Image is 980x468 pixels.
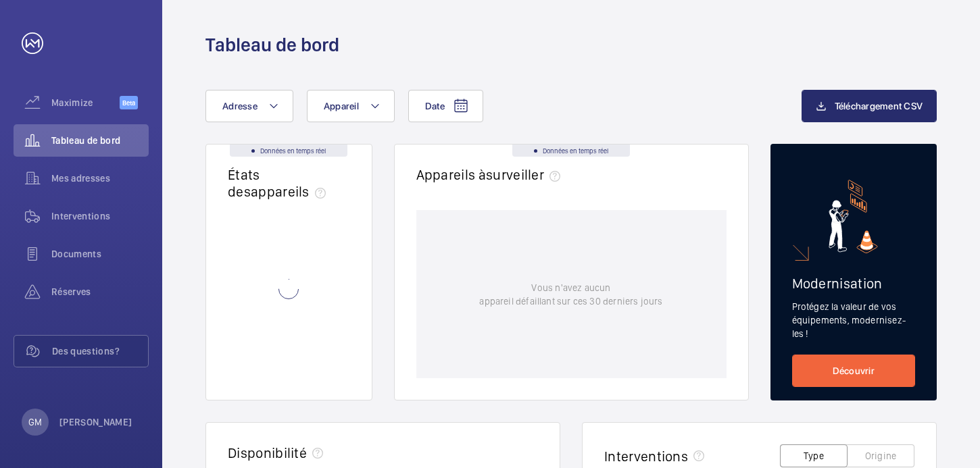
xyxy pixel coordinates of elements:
[251,183,331,200] span: appareils
[324,101,359,111] span: Appareil
[835,101,923,111] span: Téléchargement CSV
[51,134,149,147] span: Tableau de bord
[228,444,307,461] h2: Disponibilité
[425,101,445,111] span: Date
[51,96,120,109] span: Maximize
[228,166,331,200] h2: États des
[802,90,937,122] button: Téléchargement CSV
[780,444,848,467] button: Type
[59,415,132,429] p: [PERSON_NAME]
[51,209,149,223] span: Interventions
[792,275,916,292] h2: Modernisation
[512,145,630,157] div: Données en temps réel
[307,90,395,122] button: Appareil
[51,247,149,261] span: Documents
[829,180,878,253] img: marketing-card.svg
[792,355,916,387] a: Découvrir
[408,90,483,122] button: Date
[51,172,149,185] span: Mes adresses
[222,101,258,111] span: Adresse
[416,166,566,183] h2: Appareils à
[52,344,148,358] span: Des questions?
[792,300,916,340] p: Protégez la valeur de vos équipements, modernisez-les !
[604,448,688,465] h2: Interventions
[847,444,914,467] button: Origine
[230,145,347,157] div: Données en temps réel
[486,166,566,183] span: surveiller
[51,285,149,298] span: Réserves
[205,32,339,57] h1: Tableau de bord
[120,96,138,109] span: Beta
[205,90,293,122] button: Adresse
[479,281,662,308] p: Vous n'avez aucun appareil défaillant sur ces 30 derniers jours
[28,415,42,429] p: GM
